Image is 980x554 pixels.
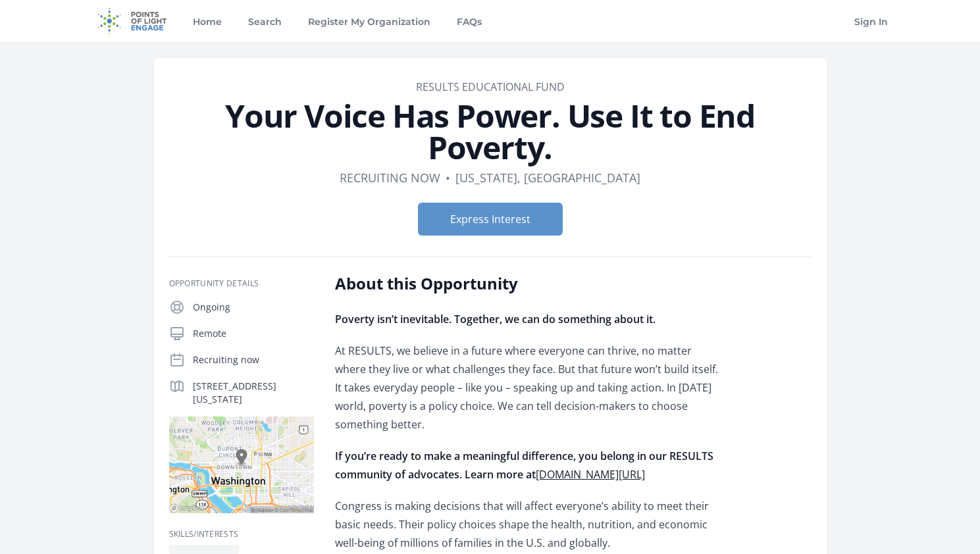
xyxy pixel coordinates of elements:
button: Express Interest [418,203,563,236]
a: [DOMAIN_NAME][URL] [536,467,645,482]
p: [STREET_ADDRESS][US_STATE] [193,380,314,406]
div: • [446,168,450,187]
h3: Skills/Interests [169,529,314,540]
h3: Opportunity Details [169,278,314,289]
p: At RESULTS, we believe in a future where everyone can thrive, no matter where they live or what c... [335,341,720,434]
dd: Recruiting now [340,168,440,187]
h1: Your Voice Has Power. Use It to End Poverty. [169,100,812,163]
dd: [US_STATE], [GEOGRAPHIC_DATA] [455,168,640,187]
p: Congress is making decisions that will affect everyone’s ability to meet their basic needs. Their... [335,497,720,552]
p: Remote [193,327,314,340]
h2: About this Opportunity [335,273,720,294]
p: Ongoing [193,301,314,314]
img: Map [169,416,314,513]
strong: Poverty isn’t inevitable. Together, we can do something about it. [335,312,656,326]
strong: If you’re ready to make a meaningful difference, you belong in our RESULTS community of advocates... [335,449,713,482]
p: Recruiting now [193,353,314,366]
a: RESULTS Educational Fund [416,80,565,94]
